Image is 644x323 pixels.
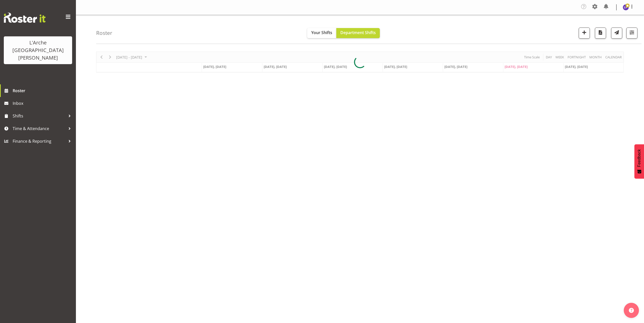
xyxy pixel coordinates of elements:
[634,144,644,179] button: Feedback - Show survey
[595,28,606,39] button: Download a PDF of the roster according to the set date range.
[13,100,73,107] span: Inbox
[9,39,67,62] div: L'Arche [GEOGRAPHIC_DATA][PERSON_NAME]
[623,4,629,10] img: lydia-peters9732.jpg
[336,28,380,38] button: Department Shifts
[637,149,641,167] span: Feedback
[626,28,637,39] button: Filter Shifts
[307,28,336,38] button: Your Shifts
[96,30,112,36] h4: Roster
[579,28,590,39] button: Add a new shift
[340,30,376,35] span: Department Shifts
[13,137,66,145] span: Finance & Reporting
[4,13,46,23] img: Rosterit website logo
[311,30,332,35] span: Your Shifts
[611,28,622,39] button: Send a list of all shifts for the selected filtered period to all rostered employees.
[13,125,66,132] span: Time & Attendance
[13,112,66,120] span: Shifts
[629,308,634,313] img: help-xxl-2.png
[13,87,73,94] span: Roster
